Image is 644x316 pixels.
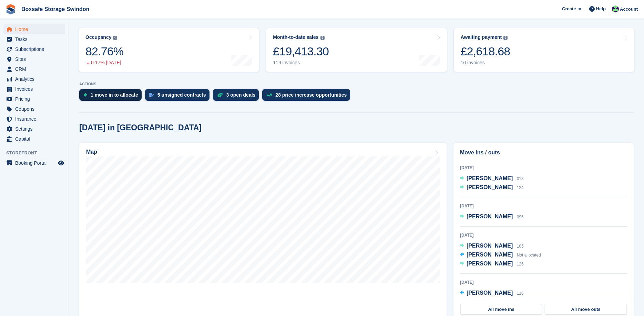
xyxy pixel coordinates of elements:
span: [PERSON_NAME] [467,214,513,219]
img: icon-info-grey-7440780725fd019a000dd9b08b2336e03edf1995a4989e88bcd33f0948082b44.svg [113,36,117,40]
a: menu [3,24,65,34]
div: 3 open deals [226,92,256,98]
span: Not allocated [517,253,541,258]
a: Month-to-date sales £19,413.30 119 invoices [266,28,447,72]
h2: Map [86,149,97,155]
a: menu [3,64,65,74]
span: Tasks [15,34,57,44]
img: price_increase_opportunities-93ffe204e8149a01c8c9dc8f82e8f89637d9d84a8eef4429ea346261dce0b2c0.svg [266,94,272,97]
a: 3 open deals [213,89,263,104]
div: 1 move in to allocate [91,92,138,98]
span: [PERSON_NAME] [467,290,513,296]
img: contract_signature_icon-13c848040528278c33f63329250d36e43548de30e8caae1d1a13099fd9432cc5.svg [149,93,154,97]
img: move_ins_to_allocate_icon-fdf77a2bb77ea45bf5b3d319d69a93e2d87916cf1d5bf7949dd705db3b84f3ca.svg [83,93,87,97]
span: 116 [517,291,524,296]
span: 126 [517,262,524,266]
a: Occupancy 82.76% 0.17% [DATE] [79,28,259,72]
a: [PERSON_NAME] 124 [460,183,524,192]
a: 5 unsigned contracts [145,89,213,104]
img: icon-info-grey-7440780725fd019a000dd9b08b2336e03edf1995a4989e88bcd33f0948082b44.svg [503,36,508,40]
img: deal-1b604bf984904fb50ccaf53a9ad4b4a5d6e5aea283cecdc64d6e3604feb123c2.svg [217,92,223,97]
a: [PERSON_NAME] 126 [460,260,524,269]
span: [PERSON_NAME] [467,243,513,249]
span: Booking Portal [15,158,57,168]
a: menu [3,104,65,114]
span: CRM [15,64,57,74]
span: Capital [15,134,57,144]
span: 105 [517,244,524,249]
span: Home [15,24,57,34]
div: £19,413.30 [273,44,329,58]
a: menu [3,134,65,144]
span: Account [620,6,638,13]
div: 10 invoices [461,60,510,66]
a: [PERSON_NAME] 096 [460,213,524,221]
span: Subscriptions [15,44,57,54]
span: [PERSON_NAME] [467,184,513,190]
img: Kim Virabi [612,6,619,12]
span: [PERSON_NAME] [467,261,513,266]
a: 28 price increase opportunities [262,89,354,104]
div: Month-to-date sales [273,34,318,40]
a: menu [3,124,65,134]
h2: [DATE] in [GEOGRAPHIC_DATA] [79,123,202,132]
div: £2,618.68 [461,44,510,58]
a: Awaiting payment £2,618.68 10 invoices [454,28,634,72]
span: Create [562,6,576,12]
span: Sites [15,54,57,64]
a: 1 move in to allocate [79,89,145,104]
span: [PERSON_NAME] [467,252,513,258]
a: [PERSON_NAME] 105 [460,242,524,251]
a: menu [3,114,65,124]
a: All move ins [460,304,542,315]
span: Help [596,6,606,12]
div: 5 unsigned contracts [157,92,206,98]
span: 096 [517,215,524,219]
div: [DATE] [460,279,627,285]
p: ACTIONS [79,82,634,86]
a: [PERSON_NAME] Not allocated [460,251,541,260]
span: 018 [517,176,524,181]
div: [DATE] [460,165,627,171]
a: [PERSON_NAME] 116 [460,289,524,298]
a: menu [3,84,65,94]
span: Storefront [6,150,69,156]
span: 124 [517,185,524,190]
div: [DATE] [460,232,627,238]
div: 28 price increase opportunities [275,92,347,98]
a: menu [3,34,65,44]
span: Analytics [15,74,57,84]
a: Preview store [57,159,65,167]
span: Pricing [15,94,57,104]
span: Insurance [15,114,57,124]
img: icon-info-grey-7440780725fd019a000dd9b08b2336e03edf1995a4989e88bcd33f0948082b44.svg [320,36,325,40]
a: menu [3,74,65,84]
a: menu [3,158,65,168]
a: Boxsafe Storage Swindon [19,3,92,15]
span: Settings [15,124,57,134]
h2: Move ins / outs [460,149,627,157]
img: stora-icon-8386f47178a22dfd0bd8f6a31ec36ba5ce8667c1dd55bd0f319d3a0aa187defe.svg [6,4,16,14]
div: 119 invoices [273,60,329,66]
a: All move outs [545,304,626,315]
div: Occupancy [85,34,111,40]
span: Invoices [15,84,57,94]
a: menu [3,94,65,104]
a: menu [3,44,65,54]
a: [PERSON_NAME] 018 [460,174,524,183]
div: 0.17% [DATE] [85,60,123,66]
div: [DATE] [460,203,627,209]
div: Awaiting payment [461,34,502,40]
span: [PERSON_NAME] [467,175,513,181]
div: 82.76% [85,44,123,58]
a: menu [3,54,65,64]
span: Coupons [15,104,57,114]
